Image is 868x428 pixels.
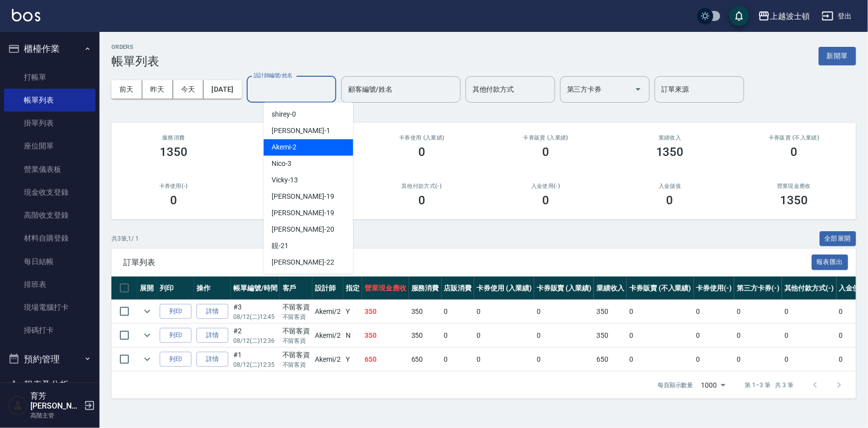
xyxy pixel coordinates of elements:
td: 0 [694,348,735,371]
a: 掛單列表 [4,112,96,135]
button: 報表匯出 [812,255,849,270]
button: Open [630,81,646,97]
p: 08/12 (二) 12:45 [233,312,278,321]
td: 0 [534,300,594,323]
h3: 帳單列表 [111,54,159,68]
a: 現場電腦打卡 [4,296,96,319]
button: save [729,6,749,26]
div: 不留客資 [283,326,310,336]
th: 營業現金應收 [362,277,409,300]
button: 預約管理 [4,346,96,372]
th: 店販消費 [442,277,475,300]
button: 今天 [173,80,204,99]
span: [PERSON_NAME] -19 [272,208,334,218]
th: 第三方卡券(-) [734,277,782,300]
h3: 0 [418,145,425,159]
td: 0 [627,324,693,347]
label: 設計師編號/姓名 [254,72,292,79]
span: [PERSON_NAME] -20 [272,224,334,235]
h2: 第三方卡券(-) [248,183,348,189]
td: Akemi /2 [312,324,343,347]
button: 報表及分析 [4,372,96,398]
h3: 1350 [160,145,188,159]
a: 帳單列表 [4,89,96,112]
td: 0 [534,348,594,371]
button: 全部展開 [820,231,857,247]
p: 不留客資 [283,360,310,369]
td: 350 [362,324,409,347]
td: 650 [594,348,627,371]
h3: 1350 [780,193,808,207]
p: 08/12 (二) 12:35 [233,360,278,369]
td: 0 [442,348,475,371]
a: 報表匯出 [812,257,849,267]
a: 營業儀表板 [4,158,96,181]
td: 0 [474,348,534,371]
td: 0 [694,300,735,323]
a: 打帳單 [4,66,96,89]
td: 0 [442,324,475,347]
h3: 0 [542,145,549,159]
th: 其他付款方式(-) [782,277,837,300]
h2: 其他付款方式(-) [372,183,472,189]
h3: 0 [170,193,177,207]
th: 列印 [157,277,194,300]
button: [DATE] [203,80,241,99]
a: 排班表 [4,273,96,296]
td: 350 [409,324,442,347]
td: 650 [409,348,442,371]
h3: 0 [418,193,425,207]
span: [PERSON_NAME] -22 [272,257,334,268]
th: 業績收入 [594,277,627,300]
td: 0 [734,300,782,323]
td: 650 [362,348,409,371]
span: shirey -0 [272,109,296,120]
a: 新開單 [819,51,856,60]
th: 卡券販賣 (入業績) [534,277,594,300]
td: 0 [627,300,693,323]
td: #1 [231,348,280,371]
p: 第 1–3 筆 共 3 筆 [745,381,793,390]
th: 指定 [343,277,362,300]
td: 0 [627,348,693,371]
td: Akemi /2 [312,348,343,371]
a: 詳情 [196,328,228,343]
button: 登出 [818,7,856,25]
td: 0 [442,300,475,323]
td: 0 [534,324,594,347]
a: 座位開單 [4,135,96,157]
h2: 卡券販賣 (入業績) [496,135,596,141]
span: [PERSON_NAME] -1 [272,126,330,136]
td: #2 [231,324,280,347]
span: 靚 -21 [272,241,289,251]
h2: 營業現金應收 [744,183,845,189]
button: 櫃檯作業 [4,36,96,62]
h3: 0 [790,145,797,159]
td: 0 [474,300,534,323]
a: 詳情 [196,304,228,319]
td: 350 [594,300,627,323]
h2: 店販消費 [248,135,348,141]
a: 每日結帳 [4,250,96,273]
h2: 卡券販賣 (不入業績) [744,135,845,141]
p: 每頁顯示數量 [658,381,693,390]
h2: 卡券使用 (入業績) [372,135,472,141]
td: Y [343,348,362,371]
td: 0 [782,324,837,347]
h3: 0 [542,193,549,207]
td: 350 [362,300,409,323]
button: 新開單 [819,47,856,65]
td: 0 [694,324,735,347]
span: [PERSON_NAME] -19 [272,191,334,202]
h3: 0 [667,193,674,207]
h2: 業績收入 [620,135,720,141]
h5: 育芳[PERSON_NAME] [30,391,81,411]
button: 列印 [160,352,192,367]
button: expand row [140,304,155,319]
a: 材料自購登錄 [4,227,96,250]
button: 上越波士頓 [754,6,814,26]
td: 0 [474,324,534,347]
img: Logo [12,9,40,21]
button: expand row [140,328,155,343]
th: 卡券使用(-) [694,277,735,300]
